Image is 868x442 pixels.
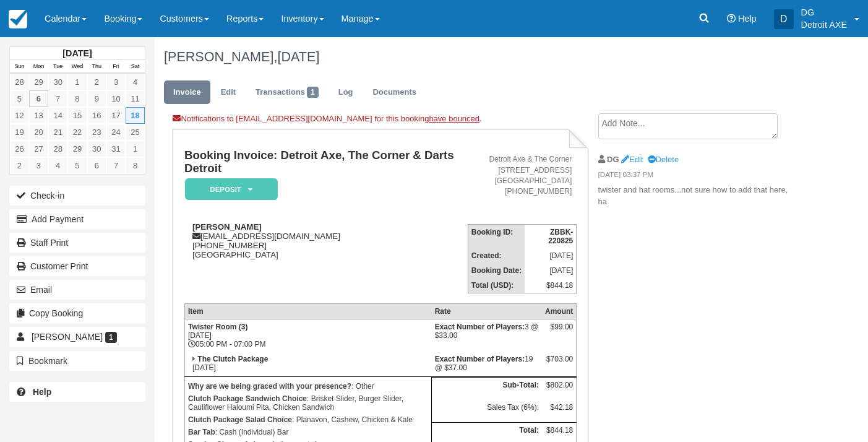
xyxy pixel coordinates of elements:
strong: [PERSON_NAME] [192,222,262,232]
a: 21 [48,124,67,141]
th: Fri [106,60,126,74]
a: 29 [29,74,48,90]
a: 19 [10,124,29,141]
a: 6 [87,157,106,174]
a: 7 [48,90,67,107]
div: $99.00 [545,323,573,341]
th: Mon [29,60,48,74]
a: 27 [29,141,48,157]
a: 30 [48,74,67,90]
p: : Brisket Slider, Burger Slider, Cauliflower Haloumi Pita, Chicken Sandwich [188,392,428,414]
th: Tue [48,60,67,74]
h1: [PERSON_NAME], [164,50,796,64]
th: Booking ID: [468,224,525,248]
th: Sun [10,60,29,74]
th: Booking Date: [468,263,525,278]
a: 24 [106,124,126,141]
div: [EMAIL_ADDRESS][DOMAIN_NAME] [PHONE_NUMBER] [GEOGRAPHIC_DATA] [184,222,468,259]
strong: Clutch Package Salad Choice [188,415,292,424]
td: [DATE] [525,248,577,263]
h1: Booking Invoice: Detroit Axe, The Corner & Darts Detroit [184,149,468,175]
a: 31 [106,141,126,157]
span: [DATE] [277,49,319,64]
p: : Planavon, Cashew, Chicken & Kale [188,414,428,426]
strong: [DATE] [62,48,92,58]
strong: DG [607,155,619,164]
a: 6 [29,90,48,107]
a: 16 [87,107,106,124]
td: [DATE] 05:00 PM - 07:00 PM [184,319,431,352]
p: DG [801,6,847,19]
th: Wed [67,60,87,74]
div: $703.00 [545,355,573,373]
th: Item [184,303,431,319]
a: 7 [106,157,126,174]
td: [DATE] [184,352,431,377]
a: 23 [87,124,106,141]
a: Invoice [164,80,210,105]
strong: The Clutch Package [197,355,268,363]
a: 14 [48,107,67,124]
div: Notifications to [EMAIL_ADDRESS][DOMAIN_NAME] for this booking . [173,113,588,129]
a: 28 [10,74,29,90]
a: 3 [106,74,126,90]
a: 1 [126,141,145,157]
a: Customer Print [9,256,145,276]
p: : Other [188,380,428,392]
th: Amount [542,303,577,319]
a: Documents [363,80,426,105]
span: 1 [105,332,117,343]
em: [DATE] 03:37 PM [598,170,797,183]
span: 1 [307,87,319,98]
a: 17 [106,107,126,124]
p: Detroit AXE [801,19,847,31]
th: Thu [87,60,106,74]
button: Email [9,280,145,300]
i: Help [727,14,736,23]
a: 26 [10,141,29,157]
td: $844.18 [525,278,577,293]
a: Deposit [184,178,273,201]
strong: Clutch Package Sandwich Choice [188,394,307,403]
a: 12 [10,107,29,124]
span: Help [738,14,757,24]
button: Check-in [9,186,145,206]
td: [DATE] [525,263,577,278]
a: 8 [126,157,145,174]
strong: Why are we being graced with your presence? [188,382,351,391]
a: 9 [87,90,106,107]
a: 22 [67,124,87,141]
button: Copy Booking [9,303,145,323]
span: [PERSON_NAME] [32,332,103,342]
div: D [774,9,794,29]
a: 30 [87,141,106,157]
a: Log [329,80,363,105]
b: Help [33,387,51,397]
a: Help [9,382,145,402]
a: 1 [67,74,87,90]
a: 4 [126,74,145,90]
a: 29 [67,141,87,157]
a: 20 [29,124,48,141]
strong: Bar Tab [188,428,215,436]
a: [PERSON_NAME] 1 [9,327,145,347]
a: 18 [126,107,145,124]
strong: ZBBK-220825 [548,228,573,245]
p: twister and hat rooms...not sure how to add that here, ha [598,184,797,207]
a: Edit [212,80,245,105]
a: 2 [10,157,29,174]
td: $802.00 [542,378,577,400]
a: 3 [29,157,48,174]
p: : Cash (Individual) Bar [188,426,428,438]
td: 3 @ $33.00 [432,319,542,352]
strong: Twister Room (3) [188,323,247,331]
a: 28 [48,141,67,157]
strong: Exact Number of Players [435,323,525,331]
th: Created: [468,248,525,263]
a: 4 [48,157,67,174]
th: Rate [432,303,542,319]
a: 13 [29,107,48,124]
a: Staff Print [9,233,145,253]
a: Transactions1 [246,80,328,105]
td: $42.18 [542,400,577,422]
